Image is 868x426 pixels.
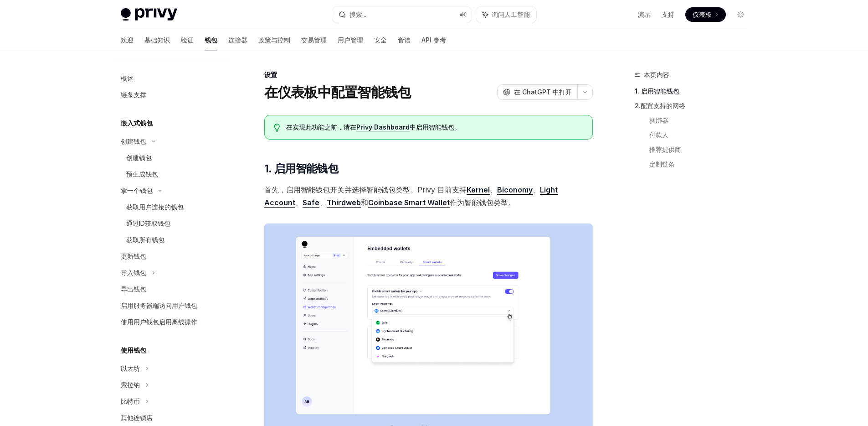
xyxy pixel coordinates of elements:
[126,219,170,227] font: 通过ID获取钱包
[121,301,197,309] font: 启用服务器端访问用户钱包
[113,410,230,426] a: 其他连锁店
[121,119,153,127] font: 嵌入式钱包
[349,10,366,18] font: 搜索...
[301,36,327,44] font: 交易管理
[374,36,387,44] font: 安全
[121,29,134,51] a: 欢迎
[264,71,277,78] font: 设置
[644,71,669,78] font: 本页内容
[338,29,363,51] a: 用户管理
[492,10,530,18] font: 询问人工智能
[327,198,361,207] font: Thirdweb
[319,198,327,207] font: 、
[635,102,685,109] font: 2.配置支持的网络
[398,29,411,51] a: 食谱
[635,84,755,99] a: 1. 启用智能钱包
[356,123,410,131] font: Privy Dashboard
[113,150,230,166] a: 创建钱包
[356,123,410,131] a: Privy Dashboard
[121,285,146,293] font: 导出钱包
[205,36,217,44] font: 钱包
[121,187,153,194] font: 拿一个钱包
[113,281,230,297] a: 导出钱包
[113,232,230,248] a: 获取所有钱包
[113,297,230,314] a: 启用服务器端访问用户钱包
[649,142,755,157] a: 推荐提供商
[121,318,197,326] font: 使用用户钱包启用离线操作
[113,248,230,265] a: 更新钱包
[258,36,290,44] font: 政策与控制
[228,36,247,44] font: 连接器
[286,123,356,131] font: 在实现此功能之前，请在
[126,170,158,178] font: 预生成钱包
[638,10,651,18] font: 演示
[113,199,230,215] a: 获取用户连接的钱包
[490,185,497,194] font: 、
[121,346,146,354] font: 使用钱包
[649,128,755,142] a: 付款人
[144,36,170,44] font: 基础知识
[533,185,540,194] font: 、
[303,198,319,207] font: Safe
[635,87,679,95] font: 1. 启用智能钱包
[368,198,450,208] a: Coinbase Smart Wallet
[126,203,184,211] font: 获取用户连接的钱包
[693,10,712,18] font: 仪表板
[398,36,411,44] font: 食谱
[649,131,668,139] font: 付款人
[113,70,230,87] a: 概述
[295,198,303,207] font: 、
[113,314,230,330] a: 使用用户钱包启用离线操作
[205,29,217,51] a: 钱包
[467,185,490,194] font: Kernel
[228,29,247,51] a: 连接器
[662,10,674,18] font: 支持
[144,29,170,51] a: 基础知识
[374,29,387,51] a: 安全
[462,11,466,18] font: K
[662,10,674,19] a: 支持
[649,157,755,171] a: 定制链条
[264,162,339,175] font: 1. 启用智能钱包
[264,84,411,100] font: 在仪表板中配置智能钱包
[497,185,533,195] a: Bic​​onomy
[181,29,194,51] a: 验证
[121,252,146,260] font: 更新钱包
[301,29,327,51] a: 交易管理
[332,6,472,23] button: 搜索...⌘K
[121,8,177,21] img: 灯光标志
[638,10,651,19] a: 演示
[258,29,290,51] a: 政策与控制
[113,166,230,182] a: 预生成钱包
[303,198,319,208] a: Safe
[126,154,152,161] font: 创建钱包
[649,113,755,128] a: 捆绑器
[113,87,230,103] a: 链条支撑
[121,414,153,421] font: 其他连锁店
[121,137,146,145] font: 创建钱包
[497,84,577,100] button: 在 ChatGPT 中打开
[121,91,146,99] font: 链条支撑
[467,185,490,195] a: Kernel
[181,36,194,44] font: 验证
[361,198,368,207] font: 和
[121,36,134,44] font: 欢迎
[126,236,164,244] font: 获取所有钱包
[113,215,230,232] a: 通过ID获取钱包
[421,36,446,44] font: API 参考
[338,36,363,44] font: 用户管理
[121,397,140,405] font: 比特币
[514,88,572,96] font: 在 ChatGPT 中打开
[649,145,681,153] font: 推荐提供商
[733,7,748,22] button: 切换暗模式
[121,364,140,372] font: 以太坊
[274,124,280,132] svg: 提示
[327,198,361,208] a: Thirdweb
[368,198,450,207] font: Coinbase Smart Wallet
[459,11,462,18] font: ⌘
[450,198,515,207] font: 作为智能钱包类型。
[121,74,134,82] font: 概述
[685,7,726,22] a: 仪表板
[410,123,461,131] font: 中启用智能钱包。
[476,6,536,23] button: 询问人工智能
